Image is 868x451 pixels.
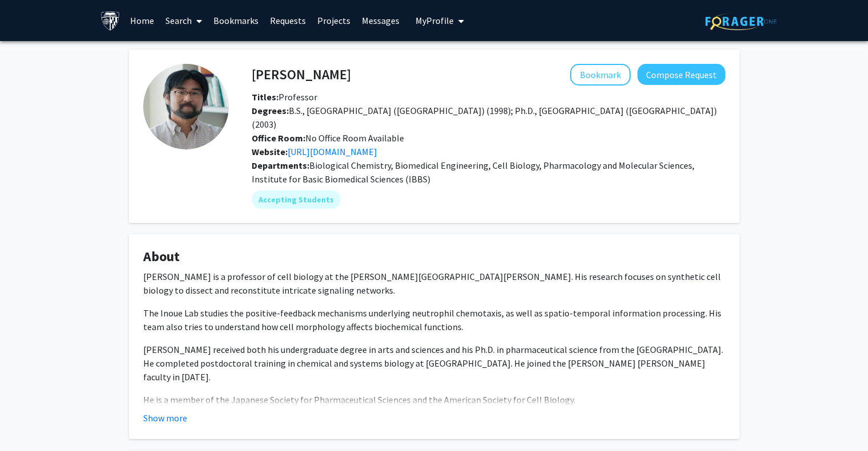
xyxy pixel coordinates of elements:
[252,91,278,103] b: Titles:
[143,306,725,334] p: The Inoue Lab studies the positive-feedback mechanisms underlying neutrophil chemotaxis, as well ...
[143,343,725,384] p: [PERSON_NAME] received both his undergraduate degree in arts and sciences and his Ph.D. in pharma...
[252,146,288,157] b: Website:
[143,393,725,407] p: He is a member of the Japanese Society for Pharmaceutical Sciences and the American Society for C...
[415,15,454,26] span: My Profile
[143,411,187,425] button: Show more
[252,105,717,130] span: B.S., [GEOGRAPHIC_DATA] ([GEOGRAPHIC_DATA]) (1998); Ph.D., [GEOGRAPHIC_DATA] ([GEOGRAPHIC_DATA]) ...
[252,160,695,185] span: Biological Chemistry, Biomedical Engineering, Cell Biology, Pharmacology and Molecular Sciences, ...
[252,160,309,171] b: Departments:
[208,1,264,40] a: Bookmarks
[252,190,341,209] mat-chip: Accepting Students
[252,64,351,85] h4: [PERSON_NAME]
[252,91,317,103] span: Professor
[100,11,120,31] img: Johns Hopkins University Logo
[143,249,725,265] h4: About
[252,132,404,144] span: No Office Room Available
[252,105,289,116] b: Degrees:
[124,1,160,40] a: Home
[252,132,305,144] b: Office Room:
[264,1,312,40] a: Requests
[570,64,631,86] button: Add Takanari Inoue to Bookmarks
[143,270,725,297] p: [PERSON_NAME] is a professor of cell biology at the [PERSON_NAME][GEOGRAPHIC_DATA][PERSON_NAME]. ...
[312,1,356,40] a: Projects
[288,146,377,157] a: Opens in a new tab
[356,1,405,40] a: Messages
[160,1,208,40] a: Search
[705,13,777,30] img: ForagerOne Logo
[143,64,229,149] img: Profile Picture
[637,64,725,85] button: Compose Request to Takanari Inoue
